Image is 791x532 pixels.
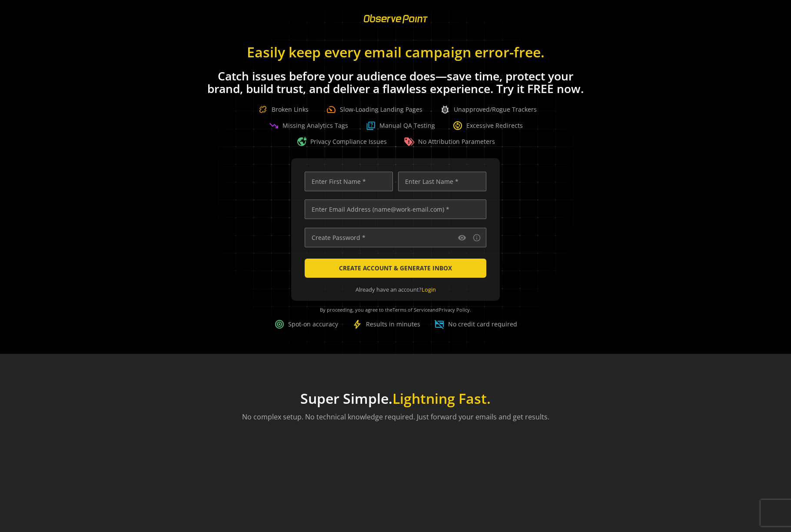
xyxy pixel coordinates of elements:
div: Spot-on accuracy [274,319,338,329]
span: bug_report [440,104,450,115]
mat-icon: visibility [458,233,466,242]
mat-icon: info_outline [472,233,481,242]
span: bolt [352,319,362,329]
div: No Attribution Parameters [404,136,495,147]
div: Already have an account? [305,286,486,294]
button: Password requirements [472,233,482,243]
input: Enter First Name * [305,172,393,191]
a: Login [422,286,436,293]
div: Results in minutes [352,319,420,329]
div: Slow-Loading Landing Pages [326,104,422,115]
div: By proceeding, you agree to the and . [302,301,489,319]
div: Missing Analytics Tags [269,120,348,131]
span: change_circle [452,120,463,131]
h1: Easily keep every email campaign error-free. [204,44,587,60]
div: Unapproved/Rogue Trackers [440,104,537,115]
img: Warning Tag [404,136,415,147]
img: Broken Link [254,101,272,118]
span: Lightning Fast. [392,389,491,408]
a: Privacy Policy [439,306,470,313]
span: credit_card_off [434,319,445,329]
a: ObservePoint Homepage [358,20,433,28]
span: vpn_lock [296,136,307,147]
input: Enter Email Address (name@work-email.com) * [305,199,486,219]
div: No credit card required [434,319,517,329]
button: CREATE ACCOUNT & GENERATE INBOX [305,259,486,278]
h1: Catch issues before your audience does—save time, protect your brand, build trust, and deliver a ... [204,70,587,95]
span: target [274,319,285,329]
span: CREATE ACCOUNT & GENERATE INBOX [339,260,452,276]
p: No complex setup. No technical knowledge required. Just forward your emails and get results. [242,412,549,422]
div: Excessive Redirects [452,120,523,131]
div: Privacy Compliance Issues [296,136,387,147]
a: Terms of Service [392,306,430,313]
img: Question Boxed [366,120,376,131]
input: Enter Last Name * [398,172,486,191]
div: Broken Links [254,101,309,118]
h1: Super Simple. [242,390,549,407]
input: Create Password * [305,228,486,247]
span: speed [326,104,336,115]
span: trending_down [269,120,279,131]
div: Manual QA Testing [366,120,435,131]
